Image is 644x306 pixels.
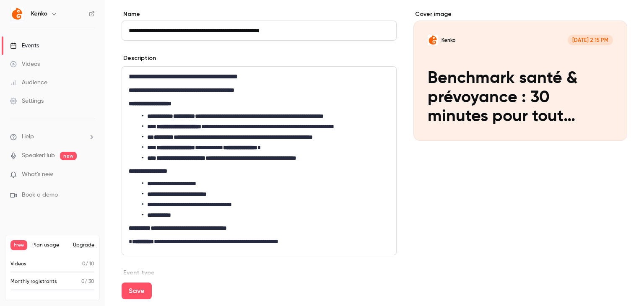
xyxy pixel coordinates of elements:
button: Save [122,283,152,299]
div: Settings [10,97,44,105]
button: Upgrade [73,242,94,249]
label: Cover image [413,10,627,18]
li: help-dropdown-opener [10,132,95,141]
label: Name [122,10,397,18]
span: What's new [22,170,53,179]
label: Description [122,54,156,62]
img: Kenko [10,7,24,21]
iframe: Noticeable Trigger [85,171,95,179]
div: Events [10,41,39,50]
div: Audience [10,78,47,87]
span: Free [10,240,27,250]
span: Help [22,132,34,141]
span: Book a demo [22,191,58,200]
p: Videos [10,260,26,268]
span: new [60,152,77,160]
span: 0 [81,279,85,284]
h6: Kenko [31,10,47,18]
span: Plan usage [32,242,68,249]
section: description [122,66,397,255]
a: SpeakerHub [22,151,55,160]
section: Cover image [413,10,627,141]
p: / 30 [81,278,94,285]
div: editor [122,67,396,255]
p: Monthly registrants [10,278,57,285]
div: Videos [10,60,40,68]
span: 0 [82,262,86,267]
p: / 10 [82,260,94,268]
